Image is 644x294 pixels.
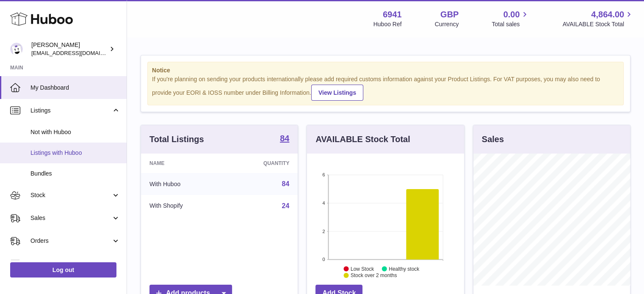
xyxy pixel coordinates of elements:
div: If you're planning on sending your products internationally please add required customs informati... [152,75,619,101]
a: 84 [282,180,290,187]
h3: AVAILABLE Stock Total [315,134,410,145]
img: internalAdmin-6941@internal.huboo.com [10,43,23,55]
td: With Huboo [141,173,226,195]
a: 24 [282,202,290,209]
strong: 6941 [383,9,402,20]
h3: Sales [482,134,504,145]
div: Currency [435,20,459,28]
div: Huboo Ref [373,20,402,28]
span: Total sales [492,20,529,28]
strong: Notice [152,66,619,74]
text: 6 [323,172,325,177]
th: Name [141,154,226,173]
text: 0 [323,257,325,262]
text: 4 [323,201,325,206]
h3: Total Listings [149,134,204,145]
span: Listings [30,107,111,115]
span: Stock [30,191,111,199]
a: View Listings [311,85,363,101]
td: With Shopify [141,195,226,217]
strong: 84 [280,134,289,143]
text: 2 [323,228,325,234]
span: Not with Huboo [30,128,120,136]
span: Bundles [30,170,120,178]
a: Log out [10,262,116,278]
a: 84 [280,134,289,144]
th: Quantity [226,154,298,173]
span: 0.00 [503,9,520,20]
span: AVAILABLE Stock Total [562,20,634,28]
div: [PERSON_NAME] [31,41,108,57]
span: My Dashboard [30,84,120,92]
a: 0.00 Total sales [492,9,529,28]
text: Low Stock [351,266,374,272]
span: Listings with Huboo [30,149,120,157]
span: Orders [30,237,111,245]
text: Stock over 2 months [351,272,397,278]
span: Usage [30,260,120,268]
a: 4,864.00 AVAILABLE Stock Total [562,9,634,28]
span: 4,864.00 [591,9,624,20]
span: [EMAIL_ADDRESS][DOMAIN_NAME] [31,49,124,56]
strong: GBP [440,9,459,20]
span: Sales [30,214,111,222]
text: Healthy stock [389,266,420,272]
